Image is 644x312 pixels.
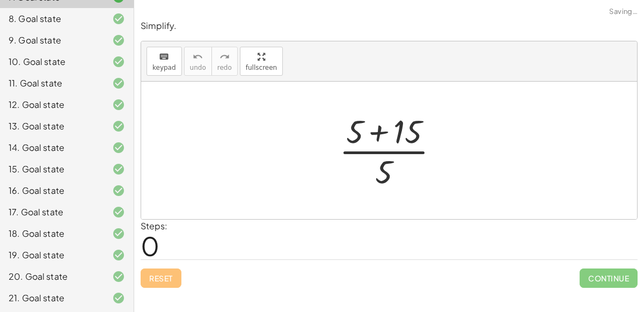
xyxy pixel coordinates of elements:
[141,220,167,231] label: Steps:
[112,12,125,25] i: Task finished and correct.
[190,64,206,71] span: undo
[9,270,95,283] div: 20. Goal state
[184,47,212,76] button: undoundo
[112,206,125,219] i: Task finished and correct.
[9,292,95,304] div: 21. Goal state
[246,64,277,71] span: fullscreen
[112,141,125,154] i: Task finished and correct.
[9,227,95,240] div: 18. Goal state
[219,50,230,63] i: redo
[9,249,95,262] div: 19. Goal state
[112,120,125,133] i: Task finished and correct.
[112,270,125,283] i: Task finished and correct.
[211,47,238,76] button: redoredo
[9,206,95,219] div: 17. Goal state
[112,227,125,240] i: Task finished and correct.
[147,47,182,76] button: keyboardkeypad
[240,47,283,76] button: fullscreen
[141,20,638,32] p: Simplify.
[112,184,125,197] i: Task finished and correct.
[9,55,95,68] div: 10. Goal state
[112,98,125,111] i: Task finished and correct.
[112,163,125,176] i: Task finished and correct.
[9,163,95,176] div: 15. Goal state
[9,120,95,133] div: 13. Goal state
[112,249,125,262] i: Task finished and correct.
[159,50,169,63] i: keyboard
[9,98,95,111] div: 12. Goal state
[112,55,125,68] i: Task finished and correct.
[112,292,125,304] i: Task finished and correct.
[141,229,159,262] span: 0
[9,77,95,90] div: 11. Goal state
[193,50,203,63] i: undo
[217,64,232,71] span: redo
[609,6,638,17] span: Saving…
[9,184,95,197] div: 16. Goal state
[152,64,176,71] span: keypad
[9,12,95,25] div: 8. Goal state
[9,141,95,154] div: 14. Goal state
[112,77,125,90] i: Task finished and correct.
[9,34,95,47] div: 9. Goal state
[112,34,125,47] i: Task finished and correct.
